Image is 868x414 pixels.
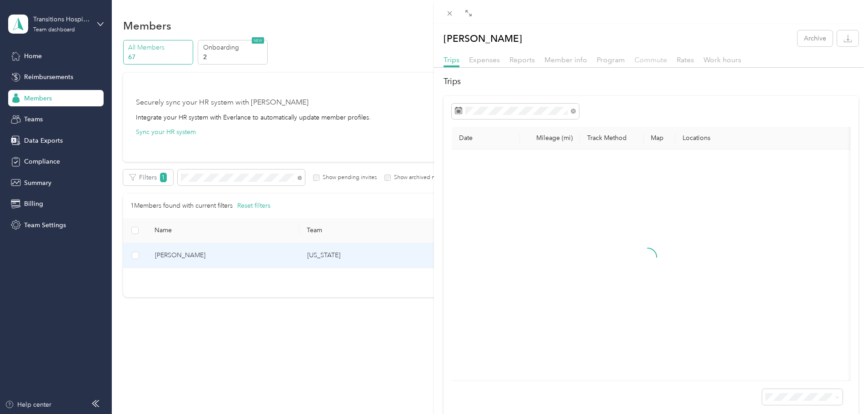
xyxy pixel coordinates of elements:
span: Program [597,55,625,64]
h2: Trips [444,75,858,88]
th: Map [644,127,675,150]
span: Trips [444,55,459,64]
span: Work hours [703,55,741,64]
span: Member info [544,55,587,64]
span: Expenses [469,55,500,64]
span: Commute [634,55,667,64]
th: Mileage (mi) [520,127,580,150]
th: Date [452,127,520,150]
span: Rates [677,55,694,64]
iframe: Everlance-gr Chat Button Frame [817,363,868,414]
p: [PERSON_NAME] [444,30,522,46]
button: Archive [798,30,833,46]
span: Reports [509,55,535,64]
th: Track Method [580,127,644,150]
